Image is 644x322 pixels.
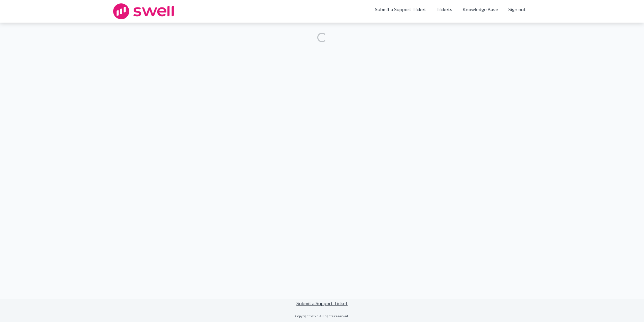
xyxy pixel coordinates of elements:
ul: Main menu [370,6,531,17]
a: Submit a Support Ticket [296,300,348,306]
div: Loading... [317,33,327,42]
a: Sign out [508,6,526,13]
a: Knowledge Base [462,6,498,13]
nav: Swell CX Support [370,6,531,17]
img: swell [113,3,174,19]
a: Tickets [436,6,452,13]
a: Submit a Support Ticket [375,6,426,12]
iframe: Chat Widget [610,290,644,322]
div: Navigation Menu [431,6,531,17]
